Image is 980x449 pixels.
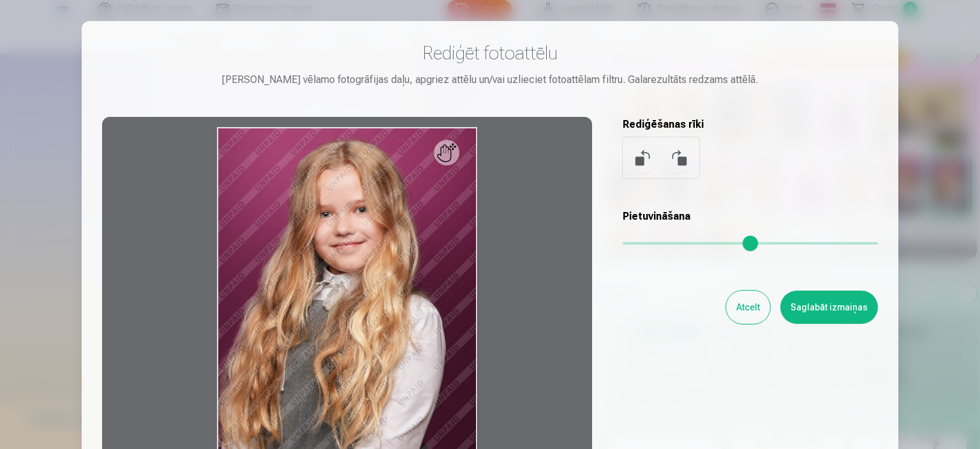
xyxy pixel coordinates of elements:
h3: Rediģēt fotoattēlu [102,42,878,65]
button: Atcelt [726,291,770,324]
h5: Pietuvināšana [623,209,878,224]
div: [PERSON_NAME] vēlamo fotogrāfijas daļu, apgriez attēlu un/vai uzlieciet fotoattēlam filtru. Galar... [102,72,878,88]
button: Saglabāt izmaiņas [780,291,878,324]
h5: Rediģēšanas rīki [623,117,878,132]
